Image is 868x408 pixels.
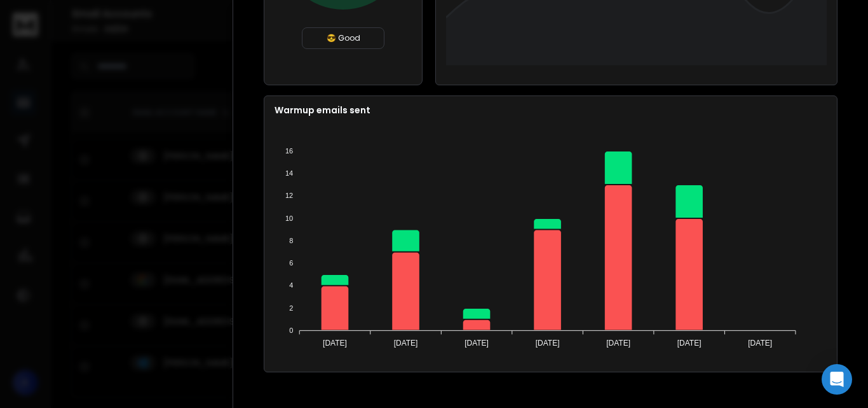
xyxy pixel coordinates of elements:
tspan: [DATE] [536,339,560,348]
tspan: [DATE] [394,339,418,348]
tspan: 2 [289,304,293,312]
tspan: [DATE] [677,339,702,348]
tspan: 16 [285,147,293,155]
tspan: [DATE] [323,339,347,348]
tspan: 10 [285,215,293,222]
tspan: 4 [289,281,293,289]
tspan: 8 [289,237,293,244]
p: Warmup emails sent [275,104,827,116]
div: 😎 Good [302,27,384,49]
tspan: 12 [285,192,293,199]
tspan: 14 [285,169,293,177]
tspan: 0 [289,327,293,334]
tspan: [DATE] [606,339,630,348]
tspan: [DATE] [748,339,772,348]
tspan: [DATE] [465,339,489,348]
tspan: 6 [289,259,293,267]
div: Open Intercom Messenger [822,364,852,395]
